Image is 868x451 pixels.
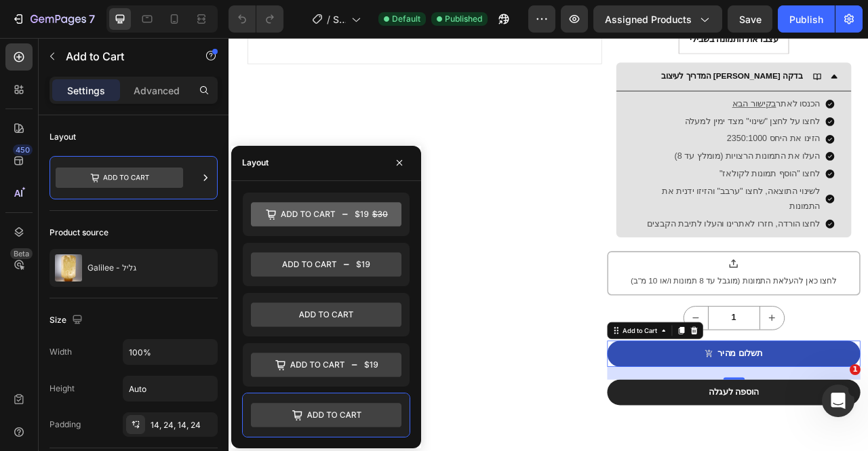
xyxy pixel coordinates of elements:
div: Width [50,346,72,358]
div: Product source [50,227,108,239]
input: Auto [123,340,217,364]
div: תשלום מהיר [622,395,679,409]
button: Assigned Products [593,5,722,33]
span: Assigned Products [605,12,692,26]
span: 1 [850,364,861,375]
p: Add to Cart [66,48,181,64]
div: Height [50,383,75,395]
div: Beta [10,248,33,259]
div: Size [50,311,85,330]
p: לחצו על לחצן "שינוי" מצד ימין למעלה [511,96,752,116]
div: Padding [50,418,81,431]
p: הזינו את היחס 2350:1000 [511,119,752,138]
div: Undo/Redo [229,5,283,33]
span: Save [739,14,762,25]
span: Shopify Original Product Template [333,12,346,26]
div: 450 [13,144,33,155]
button: Save [728,5,772,33]
button: decrement [579,342,610,371]
button: increment [676,342,707,371]
span: / [327,12,330,26]
strong: המדריך לעיצוב [PERSON_NAME] בדקה [550,43,730,54]
div: Publish [789,12,823,26]
a: בקישור הבא [640,78,696,90]
p: Galilee - גליל [87,263,136,273]
button: 7 [5,5,101,33]
div: Layout [50,131,76,143]
input: quantity [610,342,676,371]
button: Publish [778,5,835,33]
p: העלו את התמונות הרצויות (מומלץ עד 8) [511,141,752,161]
p: Settings [67,83,105,98]
div: Add to Cart [498,366,548,378]
input: Auto [123,376,217,401]
p: 7 [89,11,95,27]
button: תשלום מהיר [481,385,804,418]
div: 14, 24, 14, 24 [151,419,214,431]
p: לשינוי התוצאה, לחצו "ערבב" והזיזו ידנית את התמונות [511,186,752,225]
p: "לחצו "הוסף תמונות לקולאז [511,163,752,183]
p: הכנסו לאתר [511,75,752,94]
div: לחצו כאן להעלאת התמונות (מוגבל עד 8 תמונות ו/או 10 מ"ב) [511,300,774,318]
p: Advanced [134,83,180,98]
p: לחצו הורדה, חזרו לאתרינו והעלו לתיבת הקבצים [511,227,752,247]
span: Published [445,13,482,25]
span: Default [392,13,420,25]
div: Layout [242,157,269,169]
iframe: Design area [229,38,868,451]
iframe: Intercom live chat [822,385,854,417]
img: product feature img [55,254,82,281]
